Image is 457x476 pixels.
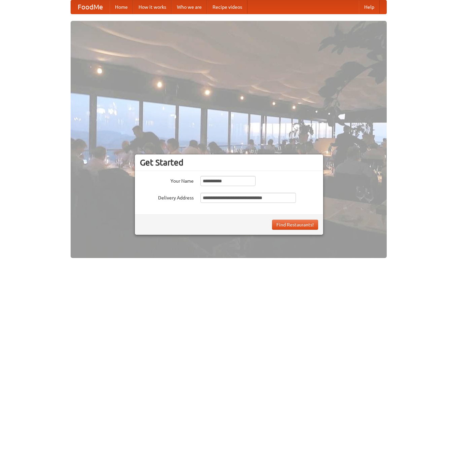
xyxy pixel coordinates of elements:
a: Recipe videos [207,0,247,14]
label: Delivery Address [140,193,194,201]
a: Help [359,0,380,14]
a: How it works [133,0,172,14]
label: Your Name [140,176,194,184]
a: Home [110,0,133,14]
button: Find Restaurants! [272,220,318,230]
a: Who we are [172,0,207,14]
h3: Get Started [140,157,318,168]
a: FoodMe [71,0,110,14]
